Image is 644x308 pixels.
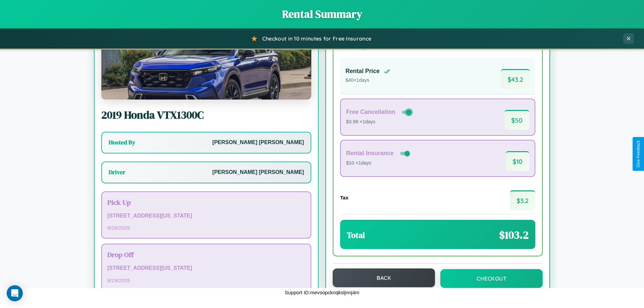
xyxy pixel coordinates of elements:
h4: Tax [340,195,348,200]
h2: 2019 Honda VTX1300C [101,108,311,122]
h4: Rental Insurance [346,150,394,157]
span: $ 43.2 [501,69,530,89]
p: 8 / 28 / 2025 [107,223,305,232]
button: Back [333,268,435,287]
h4: Free Cancellation [346,109,395,116]
h3: Drop Off [107,250,305,259]
img: Honda VTX1300C [101,33,311,100]
span: $ 50 [504,110,529,130]
p: [STREET_ADDRESS][US_STATE] [107,263,305,273]
p: $3.99 × 1 days [346,118,413,126]
div: Give Feedback [636,140,641,168]
h3: Driver [109,168,125,176]
p: [PERSON_NAME] [PERSON_NAME] [212,168,304,177]
span: $ 10 [506,151,529,171]
h3: Pick Up [107,197,305,207]
p: [PERSON_NAME] [PERSON_NAME] [212,138,304,147]
span: $ 103.2 [499,228,529,242]
p: $10 × 1 days [346,159,411,168]
p: $ 40 × 1 days [345,76,390,85]
div: Open Intercom Messenger [7,285,23,301]
h1: Rental Summary [7,7,637,21]
span: Checkout in 10 minutes for Free Insurance [262,35,371,42]
button: Checkout [440,269,543,288]
p: [STREET_ADDRESS][US_STATE] [107,211,305,221]
p: 8 / 29 / 2025 [107,276,305,285]
h3: Hosted By [109,138,135,146]
h3: Total [347,230,365,241]
p: Support ID: mevsopcknqksljnnj4m [285,288,360,297]
h4: Rental Price [345,68,380,75]
span: $ 3.2 [510,190,535,210]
